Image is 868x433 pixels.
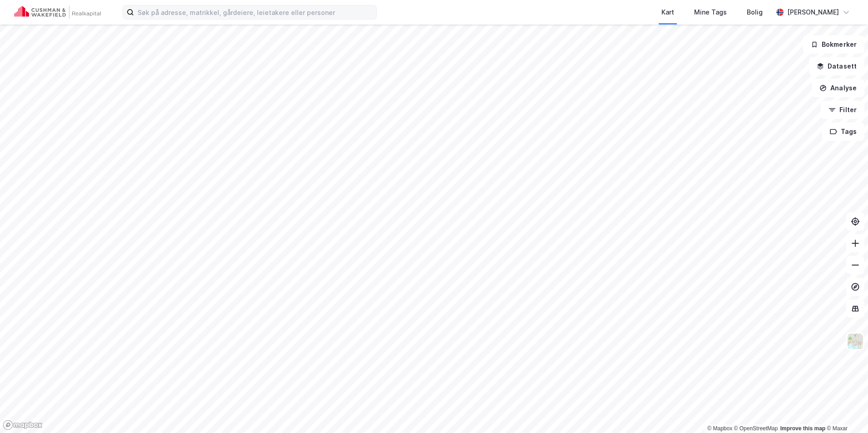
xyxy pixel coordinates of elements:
[694,7,727,18] div: Mine Tags
[821,101,864,119] button: Filter
[822,123,864,141] button: Tags
[812,79,864,97] button: Analyse
[134,5,376,19] input: Søk på adresse, matrikkel, gårdeiere, leietakere eller personer
[15,6,101,19] img: cushman-wakefield-realkapital-logo.202ea83816669bd177139c58696a8fa1.svg
[809,57,864,75] button: Datasett
[747,7,763,18] div: Bolig
[780,425,825,432] a: Improve this map
[823,389,868,433] iframe: Chat Widget
[823,389,868,433] div: Kontrollprogram for chat
[803,35,864,54] button: Bokmerker
[661,7,674,18] div: Kart
[707,425,732,432] a: Mapbox
[847,333,864,350] img: Z
[734,425,778,432] a: OpenStreetMap
[787,7,839,18] div: [PERSON_NAME]
[3,420,43,430] a: Mapbox homepage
